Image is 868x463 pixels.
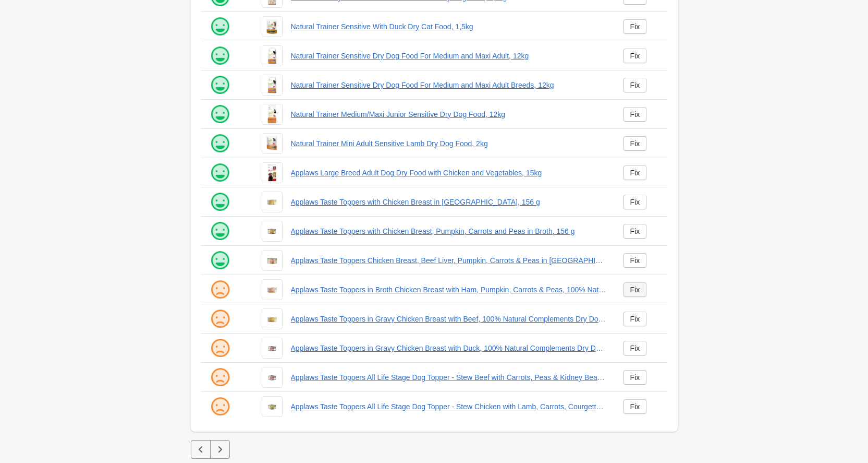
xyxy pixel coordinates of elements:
[630,315,640,323] div: Fix
[624,78,647,92] a: Fix
[291,314,607,324] a: Applaws Taste Toppers in Gravy Chicken Breast with Beef, 100% Natural Complements Dry Dog Food, 1...
[624,341,647,355] a: Fix
[291,372,607,383] a: Applaws Taste Toppers All Life Stage Dog Topper - Stew Beef with Carrots, Peas & Kidney Beans, 10...
[630,22,640,31] div: Fix
[210,396,230,417] img: sad.png
[210,367,230,388] img: sad.png
[210,45,230,66] img: happy.png
[291,343,607,353] a: Applaws Taste Toppers in Gravy Chicken Breast with Duck, 100% Natural Complements Dry Dog Food, 1...
[210,279,230,300] img: sad.png
[291,80,607,90] a: Natural Trainer Sensitive Dry Dog Food For Medium and Maxi Adult Breeds, 12kg
[624,370,647,385] a: Fix
[210,133,230,154] img: happy.png
[630,402,640,411] div: Fix
[210,16,230,37] img: happy.png
[624,312,647,326] a: Fix
[210,162,230,183] img: happy.png
[630,169,640,177] div: Fix
[210,104,230,125] img: happy.png
[291,197,607,207] a: Applaws Taste Toppers with Chicken Breast in [GEOGRAPHIC_DATA], 156 g
[291,21,607,32] a: Natural Trainer Sensitive With Duck Dry Cat Food, 1,5kg
[291,138,607,149] a: Natural Trainer Mini Adult Sensitive Lamb Dry Dog Food, 2kg
[210,75,230,96] img: happy.png
[630,286,640,294] div: Fix
[630,344,640,352] div: Fix
[624,195,647,209] a: Fix
[630,373,640,382] div: Fix
[630,227,640,235] div: Fix
[630,110,640,118] div: Fix
[210,338,230,359] img: sad.png
[291,284,607,295] a: Applaws Taste Toppers in Broth Chicken Breast with Ham, Pumpkin, Carrots & Peas, 100% Natural Com...
[624,107,647,122] a: Fix
[210,308,230,329] img: sad.png
[624,253,647,268] a: Fix
[624,282,647,297] a: Fix
[291,401,607,412] a: Applaws Taste Toppers All Life Stage Dog Topper - Stew Chicken with Lamb, Carrots, Courgette & Sw...
[291,51,607,61] a: Natural Trainer Sensitive Dry Dog Food For Medium and Maxi Adult, 12kg
[624,19,647,34] a: Fix
[624,49,647,63] a: Fix
[630,198,640,206] div: Fix
[624,399,647,414] a: Fix
[291,255,607,266] a: Applaws Taste Toppers Chicken Breast, Beef Liver, Pumpkin, Carrots & Peas in [GEOGRAPHIC_DATA], 1...
[291,226,607,236] a: Applaws Taste Toppers with Chicken Breast, Pumpkin, Carrots and Peas in Broth, 156 g
[210,221,230,242] img: happy.png
[630,81,640,89] div: Fix
[630,139,640,148] div: Fix
[624,165,647,180] a: Fix
[624,224,647,239] a: Fix
[210,192,230,212] img: happy.png
[630,52,640,60] div: Fix
[624,136,647,151] a: Fix
[210,250,230,271] img: happy.png
[291,109,607,120] a: Natural Trainer Medium/Maxi Junior Sensitive Dry Dog Food, 12kg
[630,256,640,265] div: Fix
[291,168,607,178] a: Applaws Large Breed Adult Dog Dry Food with Chicken and Vegetables, 15kg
